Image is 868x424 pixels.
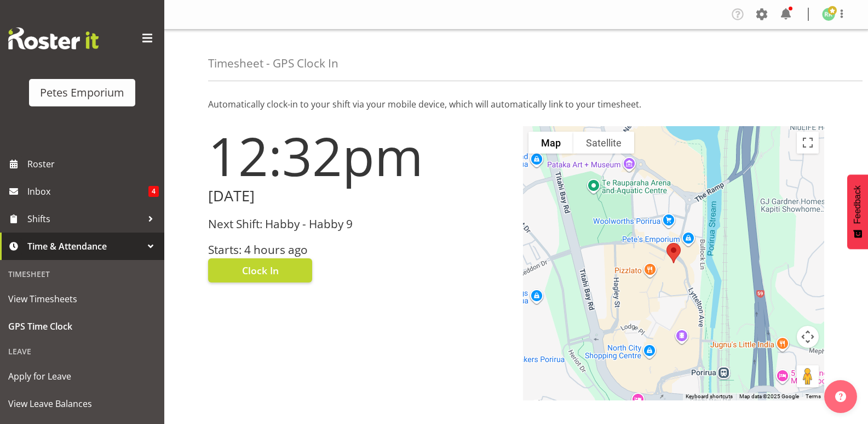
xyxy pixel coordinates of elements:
[3,340,162,363] div: Leave
[847,174,868,249] button: Feedback - Show survey
[797,326,819,348] button: Map camera controls
[27,238,142,255] span: Time & Attendance
[853,185,863,224] span: Feedback
[797,365,819,387] button: Drag Pegman onto the map to open Street View
[8,395,156,412] span: View Leave Balances
[797,132,819,154] button: Toggle fullscreen view
[27,211,142,227] span: Shifts
[526,386,562,400] img: Google
[208,188,510,205] h2: [DATE]
[3,313,162,340] a: GPS Time Clock
[3,363,162,390] a: Apply for Leave
[148,186,159,197] span: 4
[686,393,733,400] button: Keyboard shortcuts
[208,98,824,111] p: Automatically clock-in to your shift via your mobile device, which will automatically link to you...
[208,244,510,256] h3: Starts: 4 hours ago
[822,8,835,21] img: ruth-robertson-taylor722.jpg
[8,27,99,49] img: Rosterit website logo
[806,393,821,399] a: Terms (opens in new tab)
[208,57,338,70] h4: Timesheet - GPS Clock In
[208,126,510,185] h1: 12:32pm
[8,291,156,307] span: View Timesheets
[208,258,312,282] button: Clock In
[8,318,156,335] span: GPS Time Clock
[27,156,159,172] span: Roster
[526,386,562,400] a: Open this area in Google Maps (opens a new window)
[3,390,162,417] a: View Leave Balances
[3,285,162,313] a: View Timesheets
[208,218,510,230] h3: Next Shift: Habby - Habby 9
[27,183,148,200] span: Inbox
[40,84,124,101] div: Petes Emporium
[739,393,799,399] span: Map data ©2025 Google
[242,263,279,278] span: Clock In
[3,263,162,285] div: Timesheet
[573,132,634,154] button: Show satellite imagery
[835,391,846,402] img: help-xxl-2.png
[528,132,573,154] button: Show street map
[8,368,156,385] span: Apply for Leave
